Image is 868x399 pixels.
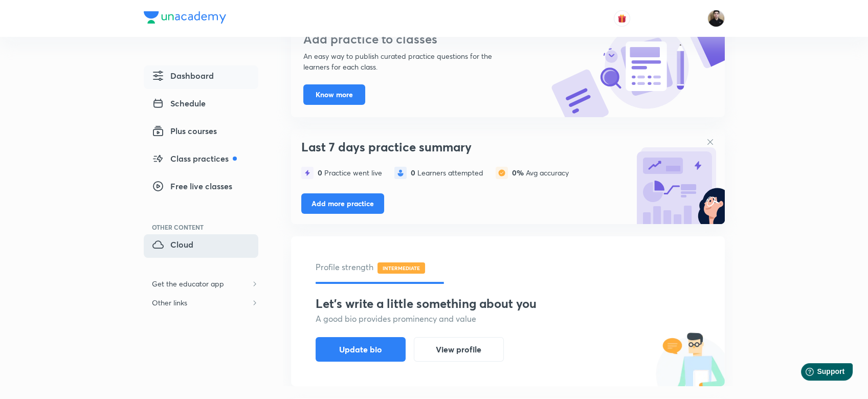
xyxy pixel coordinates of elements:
[144,11,226,26] a: Company Logo
[144,121,258,144] a: Plus courses
[316,313,700,325] h5: A good bio provides prominency and value
[152,125,217,137] span: Plus courses
[152,97,206,109] span: Schedule
[152,152,237,165] span: Class practices
[414,337,504,362] button: View profile
[301,193,384,214] button: Add more practice
[318,169,382,177] div: Practice went live
[551,20,725,117] img: know-more
[152,180,232,192] span: Free live classes
[301,140,628,154] h3: Last 7 days practice summary
[144,93,258,117] a: Schedule
[316,261,700,274] h5: Profile strength
[303,84,365,105] button: Know more
[633,132,725,224] img: bg
[316,296,700,311] h3: Let's write a little something about you
[144,274,232,293] h6: Get the educator app
[144,65,258,89] a: Dashboard
[614,10,630,27] button: avatar
[144,293,195,312] h6: Other links
[617,14,627,23] img: avatar
[144,176,258,199] a: Free live classes
[512,168,526,178] span: 0%
[707,10,725,27] img: Maneesh Kumar Sharma
[377,262,425,274] span: INTERMEDIATE
[144,234,258,258] a: Cloud
[496,167,508,179] img: statistics
[152,224,258,230] div: Other Content
[411,168,417,178] span: 0
[512,169,569,177] div: Avg accuracy
[144,11,226,24] img: Company Logo
[303,32,517,47] h3: Add practice to classes
[144,148,258,172] a: Class practices
[316,337,406,362] button: Update bio
[301,167,314,179] img: statistics
[152,70,214,82] span: Dashboard
[394,167,407,179] img: statistics
[303,51,517,72] p: An easy way to publish curated practice questions for the learners for each class.
[777,359,857,388] iframe: Help widget launcher
[318,168,324,178] span: 0
[152,238,193,251] span: Cloud
[411,169,483,177] div: Learners attempted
